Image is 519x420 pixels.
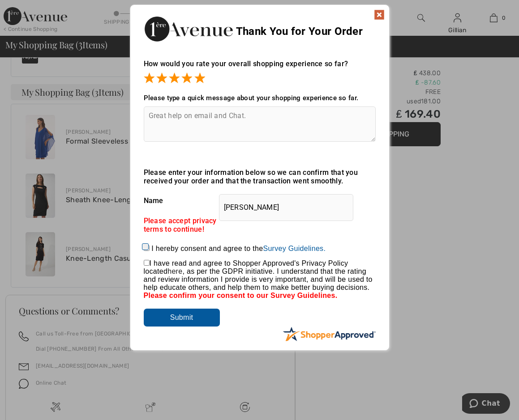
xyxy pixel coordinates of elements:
[374,9,385,20] img: x
[144,190,376,212] div: Name
[263,245,326,252] a: Survey Guidelines.
[144,51,376,85] div: How would you rate your overall shopping experience so far?
[151,245,326,253] label: I hereby consent and agree to the
[144,292,376,300] div: Please confirm your consent to our Survey Guidelines.
[236,25,363,38] span: Thank You for Your Order
[144,216,376,233] div: Please accept privacy terms to continue!
[144,309,220,327] input: Submit
[144,259,373,291] span: I have read and agree to Shopper Approved's Privacy Policy located , as per the GDPR initiative. ...
[144,94,376,102] div: Please type a quick message about your shopping experience so far.
[144,14,233,44] img: Thank You for Your Order
[167,267,182,275] a: here
[144,168,376,185] div: Please enter your information below so we can confirm that you received your order and that the t...
[20,6,38,14] span: Chat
